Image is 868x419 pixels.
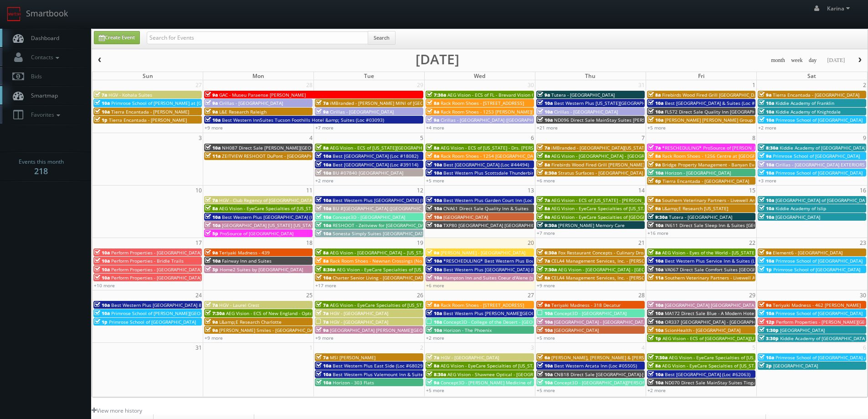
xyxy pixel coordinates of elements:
span: [GEOGRAPHIC_DATA] [PERSON_NAME][GEOGRAPHIC_DATA] [330,327,457,333]
span: 7a [94,92,107,98]
span: HGV - [GEOGRAPHIC_DATA] [330,310,388,316]
span: 7a [316,310,329,316]
a: +2 more [315,177,334,184]
a: +16 more [647,230,668,236]
span: Cirillas - [GEOGRAPHIC_DATA] ([GEOGRAPHIC_DATA]) [441,117,553,123]
span: 10a [648,117,663,123]
span: Perform Properties - Bridle Trails [111,258,184,264]
span: 10a [316,230,331,237]
span: 7a [426,354,439,361]
span: HGV - Laurel Crest [219,302,259,308]
a: +21 more [537,124,558,131]
span: 10a [426,197,442,203]
span: 10a [205,222,221,228]
span: 9a [205,319,218,325]
span: 11a [648,274,663,281]
span: AEG Vision - ECS of New England - OptomEyes Health – [GEOGRAPHIC_DATA] [226,310,393,316]
span: 9a [205,92,218,98]
span: 10a [316,170,331,176]
span: Cirillas - [GEOGRAPHIC_DATA] [554,109,618,115]
span: 10a [205,145,221,151]
span: 10a [94,266,110,273]
span: 10a [537,310,553,316]
span: 8a [426,302,439,308]
span: 10a [316,214,331,220]
a: +9 more [205,124,223,131]
span: Rack Room Shoes - [STREET_ADDRESS] [441,302,524,308]
span: 10a [537,319,553,325]
a: +9 more [537,282,555,289]
span: 7:30a [205,310,225,316]
span: Southern Veterinary Partners - Livewell Animal Urgent Care of [PERSON_NAME] [662,197,835,203]
span: 10a [205,214,221,220]
span: 7a [537,145,550,151]
span: Concept3D - College of the Desert - [GEOGRAPHIC_DATA] [443,319,566,325]
span: AEG Vision - EyeCare Specialties of [US_STATE] – [PERSON_NAME] Vision [669,354,826,361]
span: 8a [537,274,550,281]
span: Rack Room Shoes - 1253 [PERSON_NAME][GEOGRAPHIC_DATA] [441,109,576,115]
span: OR337 [GEOGRAPHIC_DATA] - [GEOGRAPHIC_DATA] [665,319,774,325]
span: Sonesta Simply Suites [GEOGRAPHIC_DATA] [333,230,427,237]
a: +4 more [426,124,444,131]
span: 7a [316,302,329,308]
span: AEG Vision - ECS of [US_STATE] - Drs. [PERSON_NAME] and [PERSON_NAME] [441,145,604,151]
a: +5 more [647,124,666,131]
span: [PERSON_NAME] Memory Care [558,222,625,228]
span: 9a [316,327,329,333]
span: BU #07840 [GEOGRAPHIC_DATA] [333,170,403,176]
a: +9 more [315,335,334,341]
span: Best Western Plus Garden Court Inn (Loc #05224) [443,197,552,203]
span: Best Western Plus [GEOGRAPHIC_DATA] (Loc #48184) [222,214,338,220]
span: Rack Room Shoes - 1254 [GEOGRAPHIC_DATA] [441,153,540,159]
span: 8a [316,258,329,264]
span: 8a [537,161,550,168]
span: 9a [316,109,329,115]
span: Primrose School of [PERSON_NAME] at [GEOGRAPHIC_DATA] [111,100,241,106]
span: [PERSON_NAME], [PERSON_NAME] & [PERSON_NAME], LLC - [GEOGRAPHIC_DATA] [551,354,727,361]
span: 10a [537,109,553,115]
a: Create Event [94,31,140,44]
span: AEG Vision - EyeCare Specialties of [US_STATE] - [PERSON_NAME] Eyecare Associates - [PERSON_NAME] [219,205,444,212]
span: 12p [759,319,775,325]
span: 7a [316,354,329,361]
span: 7:30a [426,92,446,98]
span: 10a [648,310,663,316]
span: iMBranded - [PERSON_NAME] MINI of [GEOGRAPHIC_DATA] [330,100,457,106]
span: Primrose School of [GEOGRAPHIC_DATA] [109,319,196,325]
span: [GEOGRAPHIC_DATA] [GEOGRAPHIC_DATA] [665,302,755,308]
span: *RESCHEDULING* Best Western Plus Boulder [GEOGRAPHIC_DATA] (Loc #06179) [443,258,619,264]
span: CELA4 Management Services, Inc. - [PERSON_NAME] Hyundai [551,258,685,264]
span: AEG Vision - EyeCare Specialties of [GEOGRAPHIC_DATA] - Medfield Eye Associates [551,214,730,220]
button: day [806,55,820,66]
span: Favorites [26,111,62,119]
span: 8:30a [537,170,557,176]
span: 9:30a [537,222,557,228]
span: 8:30a [759,145,778,151]
span: AEG Vision - ECS of [US_STATE] - [PERSON_NAME] EyeCare - [GEOGRAPHIC_DATA] ([GEOGRAPHIC_DATA]) [551,197,775,203]
span: 8a [648,153,661,159]
span: Best [GEOGRAPHIC_DATA] (Loc #18082) [333,153,418,159]
span: AEG Vision - EyeCare Specialties of [US_STATE][PERSON_NAME] Eyecare Associates [337,266,518,273]
span: [GEOGRAPHIC_DATA] [776,214,820,220]
a: +3 more [758,177,776,184]
button: week [788,55,806,66]
span: Perform Properties - [GEOGRAPHIC_DATA] [111,266,201,273]
span: Rack Room Shoes - Newnan Crossings (No Rush) [330,258,435,264]
span: 8a [426,153,439,159]
span: 10a [426,319,442,325]
span: 10a [648,109,663,115]
span: Tierra Encantada - [PERSON_NAME] [111,109,189,115]
span: 9a [537,92,550,98]
span: Best Western Plus [US_STATE][GEOGRAPHIC_DATA] [GEOGRAPHIC_DATA] (Loc #37096) [554,100,740,106]
span: Concept3D - [GEOGRAPHIC_DATA] [333,214,405,220]
span: Tierra Encantada - [GEOGRAPHIC_DATA] [663,178,749,184]
span: AEG Vision - EyeCare Specialties of [US_STATE] – [PERSON_NAME] Family EyeCare [551,205,729,212]
span: L&amp;E Research [US_STATE] [662,205,728,212]
span: AEG Vision - ECS of [US_STATE][GEOGRAPHIC_DATA] [330,145,441,151]
span: 8:30a [316,266,335,273]
span: HGV - Club Regency of [GEOGRAPHIC_DATA] [219,197,313,203]
span: 9a [537,214,550,220]
span: 7:30a [537,266,557,273]
span: 10a [759,100,774,106]
span: HGV - Kohala Suites [108,92,152,98]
